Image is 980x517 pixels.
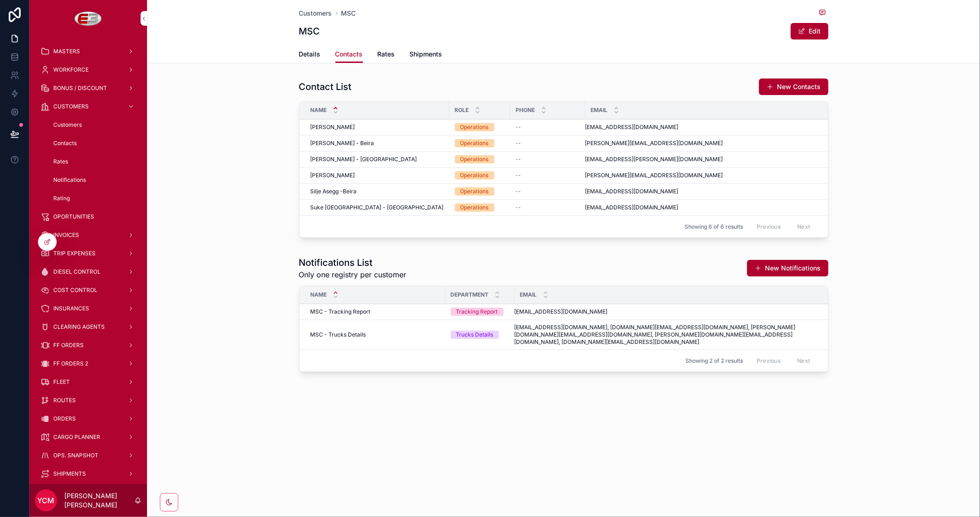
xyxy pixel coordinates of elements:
[585,188,679,195] span: [EMAIL_ADDRESS][DOMAIN_NAME]
[35,337,142,354] a: FF ORDERS
[585,124,679,131] span: [EMAIL_ADDRESS][DOMAIN_NAME]
[516,156,521,163] span: --
[299,269,407,280] span: Only one registry per customer
[311,308,371,315] span: MSC - Tracking Report
[53,470,86,478] span: SHIPMENTS
[35,392,142,409] a: ROUTES
[516,172,580,179] a: --
[35,447,142,464] a: OPS. SNAPSHOT
[53,305,89,312] span: INSURANCES
[585,140,723,147] span: [PERSON_NAME][EMAIL_ADDRESS][DOMAIN_NAME]
[585,172,817,179] a: [PERSON_NAME][EMAIL_ADDRESS][DOMAIN_NAME]
[53,378,70,386] span: FLEET
[53,433,100,441] span: CARGO PLANNER
[53,415,76,422] span: ORDERS
[53,452,98,459] span: OPS. SNAPSHOT
[460,203,489,212] div: Operations
[455,139,505,147] a: Operations
[311,156,417,163] span: [PERSON_NAME] - [GEOGRAPHIC_DATA]
[516,124,580,131] a: --
[38,495,55,506] span: YCM
[53,176,86,184] span: Notifications
[515,324,817,346] a: [EMAIL_ADDRESS][DOMAIN_NAME], [DOMAIN_NAME][EMAIL_ADDRESS][DOMAIN_NAME], [PERSON_NAME][DOMAIN_NAM...
[585,204,679,211] span: [EMAIL_ADDRESS][DOMAIN_NAME]
[53,268,101,275] span: DIESEL CONTROL
[591,107,608,114] span: Email
[311,188,357,195] span: Silje Asegg -Beira
[53,121,82,129] span: Customers
[299,9,332,18] a: Customers
[341,9,356,18] span: MSC
[516,140,521,147] span: --
[35,245,142,262] a: TRIP EXPENSES
[46,172,142,188] a: Notifications
[585,156,723,163] span: [EMAIL_ADDRESS][PERSON_NAME][DOMAIN_NAME]
[35,374,142,390] a: FLEET
[311,172,355,179] span: [PERSON_NAME]
[378,50,395,59] span: Rates
[35,429,142,445] a: CARGO PLANNER
[516,172,521,179] span: --
[35,98,142,115] a: CUSTOMERS
[29,37,147,484] div: scrollable content
[35,227,142,243] a: INVOICES
[311,204,444,211] a: Suke [GEOGRAPHIC_DATA] - [GEOGRAPHIC_DATA]
[35,264,142,280] a: DIESEL CONTROL
[585,172,723,179] span: [PERSON_NAME][EMAIL_ADDRESS][DOMAIN_NAME]
[516,107,535,114] span: Phone
[685,223,743,230] span: Showing 6 of 6 results
[311,156,444,163] a: [PERSON_NAME] - [GEOGRAPHIC_DATA]
[585,188,817,195] a: [EMAIL_ADDRESS][DOMAIN_NAME]
[53,342,84,349] span: FF ORDERS
[456,331,493,339] div: Trucks Details
[53,397,76,404] span: ROUTES
[585,124,817,131] a: [EMAIL_ADDRESS][DOMAIN_NAME]
[455,155,505,163] a: Operations
[791,23,828,39] button: Edit
[46,153,142,170] a: Rates
[53,250,96,257] span: TRIP EXPENSES
[35,319,142,335] a: CLEARING AGENTS
[335,50,363,59] span: Contacts
[410,46,442,64] a: Shipments
[516,204,521,211] span: --
[585,140,817,147] a: [PERSON_NAME][EMAIL_ADDRESS][DOMAIN_NAME]
[460,155,489,163] div: Operations
[46,190,142,207] a: Rating
[53,195,70,202] span: Rating
[516,188,521,195] span: --
[685,357,743,365] span: Showing 2 of 2 results
[460,187,489,196] div: Operations
[299,46,321,64] a: Details
[516,140,580,147] a: --
[299,80,352,93] h1: Contact List
[456,308,498,316] div: Tracking Report
[585,204,817,211] a: [EMAIL_ADDRESS][DOMAIN_NAME]
[53,140,77,147] span: Contacts
[747,260,828,276] button: New Notifications
[53,84,107,92] span: BONUS / DISCOUNT
[311,331,440,338] a: MSC - Trucks Details
[759,79,828,95] button: New Contacts
[53,158,68,165] span: Rates
[516,156,580,163] a: --
[53,360,88,367] span: FF ORDERS 2
[35,466,142,482] a: SHIPMENTS
[455,203,505,212] a: Operations
[410,50,442,59] span: Shipments
[311,331,366,338] span: MSC - Trucks Details
[311,291,327,298] span: Name
[311,124,444,131] a: [PERSON_NAME]
[585,156,817,163] a: [EMAIL_ADDRESS][PERSON_NAME][DOMAIN_NAME]
[455,187,505,196] a: Operations
[299,25,320,38] h1: MSC
[520,291,537,298] span: Email
[311,308,440,315] a: MSC - Tracking Report
[451,331,509,339] a: Trucks Details
[64,491,134,510] p: [PERSON_NAME] [PERSON_NAME]
[53,287,97,294] span: COST CONTROL
[74,11,102,26] img: App logo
